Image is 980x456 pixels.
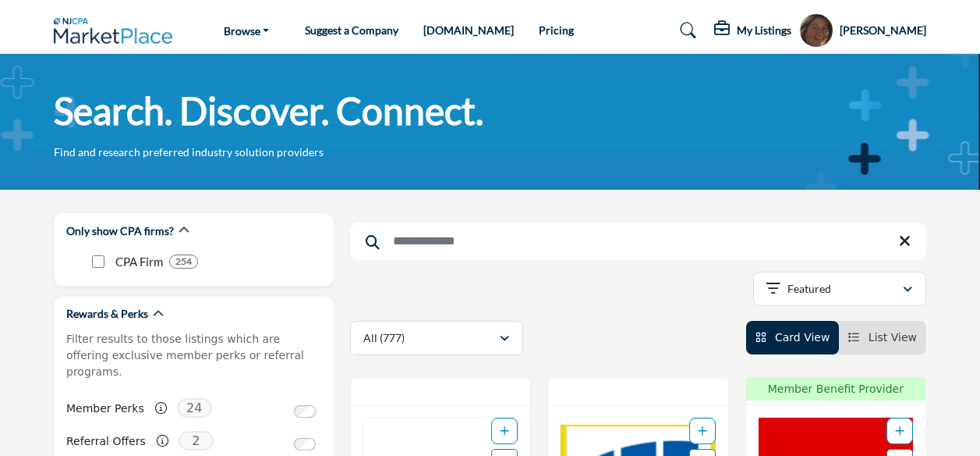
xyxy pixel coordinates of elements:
a: Add To List [698,425,707,437]
span: Card View [775,331,830,344]
img: Site Logo [54,18,180,44]
li: Card View [746,321,840,354]
div: My Listings [714,21,791,40]
a: [DOMAIN_NAME] [423,23,514,37]
a: Add To List [895,425,904,437]
a: Pricing [539,23,574,37]
p: Filter results to those listings which are offering exclusive member perks or referral programs. [66,331,321,380]
p: All (777) [363,330,405,346]
b: 254 [175,256,192,267]
a: Search [665,18,706,43]
button: Featured [753,272,926,306]
p: CPA Firm: CPA Firm [115,253,163,271]
label: Member Perks [66,395,144,422]
div: 254 Results For CPA Firm [169,255,198,269]
a: Browse [213,20,281,41]
input: Search Keyword [350,223,926,260]
p: Find and research preferred industry solution providers [54,144,324,160]
h5: [PERSON_NAME] [840,23,926,38]
a: View Card [755,331,830,344]
span: Member Benefit Provider [751,381,921,397]
li: List View [839,321,926,354]
h2: Only show CPA firms? [66,223,174,239]
span: List View [869,331,917,344]
p: Featured [787,281,831,297]
span: 24 [177,398,212,418]
a: Suggest a Company [305,23,398,37]
h2: Rewards & Perks [66,306,148,322]
button: All (777) [350,321,523,355]
a: Add To List [500,425,509,437]
label: Referral Offers [66,428,146,455]
h5: My Listings [737,23,791,37]
input: Switch to Referral Offers [294,438,316,451]
input: Switch to Member Perks [294,405,316,418]
span: 2 [179,431,214,451]
a: View List [848,331,917,344]
button: Show hide supplier dropdown [799,13,833,48]
input: CPA Firm checkbox [92,255,104,268]
h1: Search. Discover. Connect. [54,87,483,135]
